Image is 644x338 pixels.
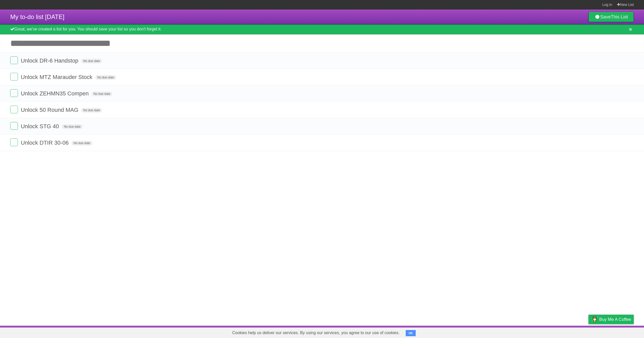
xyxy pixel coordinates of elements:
[95,75,116,80] span: No due date
[599,315,631,324] span: Buy me a coffee
[591,315,598,324] img: Buy me a coffee
[21,57,80,64] span: Unlock DR-6 Handstop
[588,12,634,22] a: SaveThis List
[21,74,94,80] span: Unlock MTZ Marauder Stock
[611,14,628,19] b: This List
[62,124,82,129] span: No due date
[10,73,18,81] label: Done
[582,327,595,337] a: Privacy
[81,59,102,63] span: No due date
[10,122,18,130] label: Done
[10,89,18,97] label: Done
[564,327,576,337] a: Terms
[21,140,70,146] span: Unlock DTIR 30-06
[10,13,65,20] span: My to-do list [DATE]
[520,327,531,337] a: About
[10,56,18,64] label: Done
[10,106,18,113] label: Done
[81,108,102,113] span: No due date
[21,107,80,113] span: Unlock 50 Round MAG
[92,92,112,96] span: No due date
[588,315,634,324] a: Buy me a coffee
[21,90,90,97] span: Unlock ZEHMN35 Compen
[537,327,558,337] a: Developers
[21,123,60,130] span: Unlock STG 40
[602,327,634,337] a: Suggest a feature
[71,141,92,145] span: No due date
[227,328,405,338] span: Cookies help us deliver our services. By using our services, you agree to our use of cookies.
[10,138,18,146] label: Done
[406,330,416,336] button: OK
